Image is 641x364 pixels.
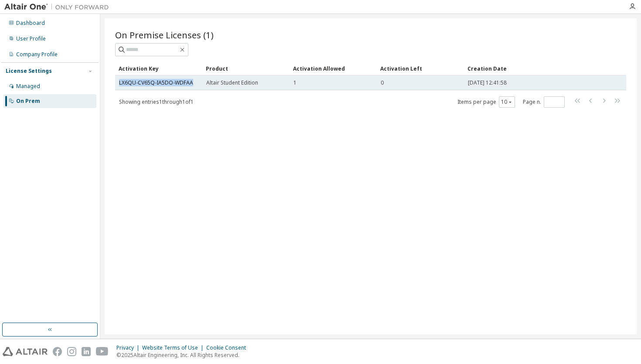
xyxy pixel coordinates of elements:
[206,61,286,75] div: Product
[116,351,251,359] p: © 2025 Altair Engineering, Inc. All Rights Reserved.
[3,347,48,356] img: altair_logo.svg
[457,96,515,108] span: Items per page
[523,96,565,108] span: Page n.
[381,79,384,86] span: 0
[16,20,45,27] div: Dashboard
[16,98,40,105] div: On Prem
[501,99,513,105] button: 10
[293,79,297,86] span: 1
[293,61,373,75] div: Activation Allowed
[4,3,113,11] img: Altair One
[119,98,194,105] span: Showing entries 1 through 1 of 1
[16,51,58,58] div: Company Profile
[380,61,460,75] div: Activation Left
[115,29,214,41] span: On Premise Licenses (1)
[82,347,91,356] img: linkedin.svg
[16,35,46,42] div: User Profile
[116,344,142,351] div: Privacy
[206,79,258,86] span: Altair Student Edition
[119,61,199,75] div: Activation Key
[16,83,40,90] div: Managed
[6,68,52,75] div: License Settings
[53,347,62,356] img: facebook.svg
[67,347,76,356] img: instagram.svg
[96,347,109,356] img: youtube.svg
[206,344,251,351] div: Cookie Consent
[467,61,588,75] div: Creation Date
[119,79,193,86] a: LX6QU-CV65Q-IA5DO-WDFAA
[468,79,507,86] span: [DATE] 12:41:58
[142,344,206,351] div: Website Terms of Use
